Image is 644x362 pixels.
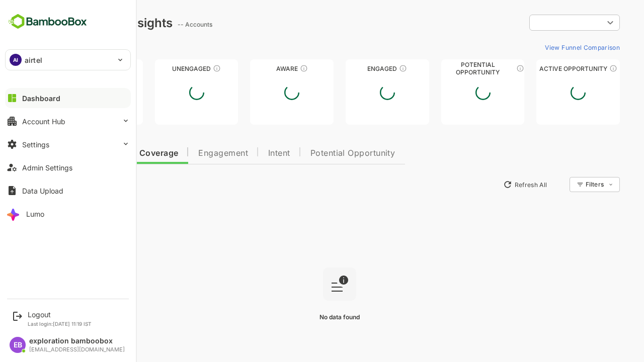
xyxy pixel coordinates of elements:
[5,204,131,224] button: Lumo
[233,149,255,157] span: Intent
[24,175,98,194] button: New Insights
[6,50,130,70] div: AIairtel
[5,88,131,108] button: Dashboard
[10,337,26,353] div: EB
[28,321,92,327] p: Last login: [DATE] 11:19 IST
[34,149,143,157] span: Data Quality and Coverage
[24,65,108,72] div: Unreached
[364,64,372,72] div: These accounts are warm, further nurturing would qualify them to MQAs
[265,64,273,72] div: These accounts have just entered the buying cycle and need further nurturing
[574,64,582,72] div: These accounts have open opportunities which might be at any of the Sales Stages
[178,64,186,72] div: These accounts have not shown enough engagement and need nurturing
[26,210,44,218] div: Lumo
[310,65,394,72] div: Engaged
[82,64,90,72] div: These accounts have not been engaged with for a defined time period
[5,157,131,177] button: Admin Settings
[481,64,489,72] div: These accounts are MQAs and can be passed on to Inside Sales
[10,54,22,66] div: AI
[163,149,213,157] span: Engagement
[24,16,137,30] div: Dashboard Insights
[25,55,42,65] p: airtel
[506,39,585,55] button: View Funnel Comparison
[5,12,90,31] img: BambooboxFullLogoMark.5f36c76dfaba33ec1ec1367b70bb1252.svg
[120,65,203,72] div: Unengaged
[549,175,585,194] div: Filters
[22,94,60,103] div: Dashboard
[463,176,516,193] button: Refresh All
[275,149,360,157] span: Potential Opportunity
[5,134,131,154] button: Settings
[550,180,569,188] div: Filters
[501,65,585,72] div: Active Opportunity
[5,180,131,201] button: Data Upload
[28,310,92,319] div: Logout
[142,21,180,28] ag: -- Accounts
[22,163,72,172] div: Admin Settings
[494,14,585,32] div: ​
[5,111,131,131] button: Account Hub
[22,117,65,126] div: Account Hub
[406,65,490,72] div: Potential Opportunity
[215,65,298,72] div: Aware
[22,187,63,195] div: Data Upload
[22,140,49,149] div: Settings
[29,346,125,353] div: [EMAIL_ADDRESS][DOMAIN_NAME]
[29,337,125,345] div: exploration bamboobox
[284,313,325,321] span: No data found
